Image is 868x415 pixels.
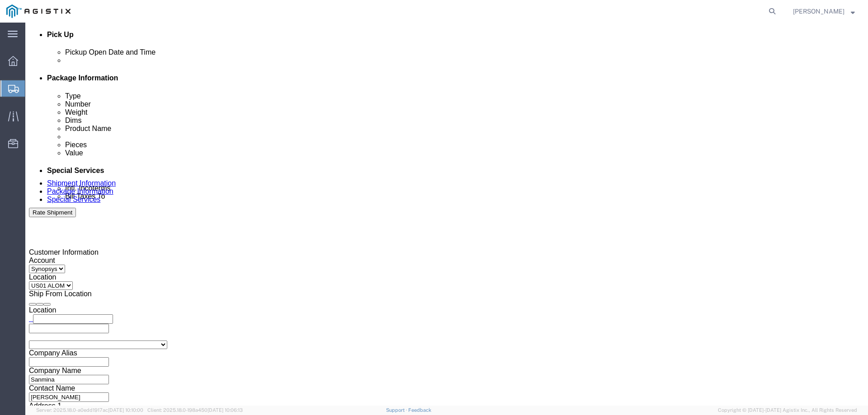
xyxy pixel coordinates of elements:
a: Support [386,407,409,413]
span: Mansi Somaiya [793,6,844,16]
iframe: FS Legacy Container [25,23,868,406]
a: Feedback [408,407,431,413]
span: Server: 2025.18.0-a0edd1917ac [36,407,143,413]
span: Client: 2025.18.0-198a450 [147,407,243,413]
span: [DATE] 10:06:13 [208,407,243,413]
button: [PERSON_NAME] [793,6,855,17]
span: Copyright © [DATE]-[DATE] Agistix Inc., All Rights Reserved [718,406,857,414]
span: [DATE] 10:10:00 [108,407,143,413]
img: logo [6,5,71,18]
